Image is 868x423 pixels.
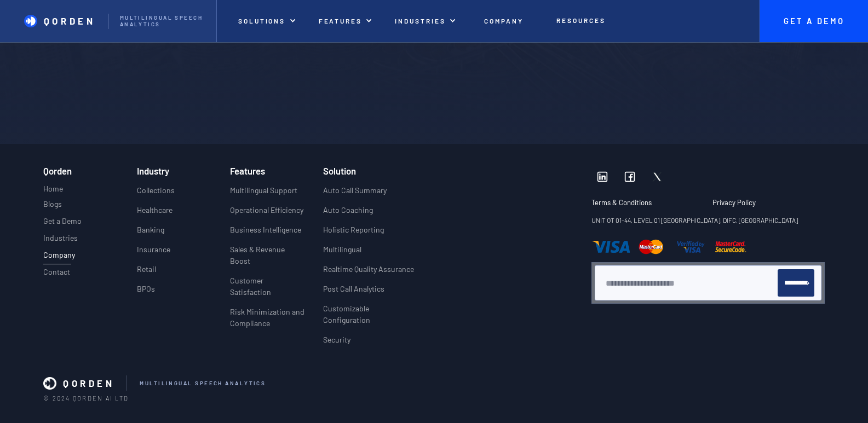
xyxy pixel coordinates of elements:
[323,303,416,334] a: Customizable Configuration
[137,263,156,275] p: Retail
[43,234,78,243] p: Industries
[137,244,170,263] a: Insurance
[230,306,304,329] p: Risk Minimization and Compliance
[44,15,96,26] p: QORDEN
[230,184,297,204] a: Multilingual Support
[43,183,63,196] a: Home
[140,380,266,387] p: mULTILINGUAL sPEECH aNALYTICS
[137,283,155,294] p: BPOs
[230,275,304,298] p: Customer Satisfaction
[556,16,605,24] p: Resources
[43,183,63,194] p: Home
[43,217,82,226] p: Get a Demo
[323,303,416,326] p: Customizable Configuration
[43,395,825,402] p: © 2024 Qorden AI LTD
[230,204,303,224] a: Operational Efficiency
[230,184,297,196] p: Multilingual Support
[591,199,693,207] p: Terms & Conditions
[137,184,175,196] p: Collections
[238,17,285,25] p: Solutions
[137,224,164,235] p: Banking
[43,234,78,247] a: Industries
[323,283,384,294] p: Post Call Analytics
[484,17,524,25] p: Company
[137,204,173,216] p: Healthcare
[591,199,704,215] a: Terms & Conditions
[323,263,414,283] a: Realtime Quality Assurance
[137,166,169,176] h3: Industry
[120,15,205,28] p: Multilingual Speech analytics
[43,268,70,281] a: Contact
[137,283,155,303] a: BPOs
[323,224,384,235] p: Holistic Reporting
[137,263,156,283] a: Retail
[591,216,798,224] strong: UNIT OT 01-44, LEVEL 01 [GEOGRAPHIC_DATA], DIFC, [GEOGRAPHIC_DATA]
[712,199,756,207] p: Privacy Policy
[395,17,445,25] p: Industries
[323,204,373,216] p: Auto Coaching
[137,184,175,204] a: Collections
[323,244,361,263] a: Multilingual
[605,269,814,297] form: Newsletter
[319,17,363,25] p: features
[323,334,350,345] p: Security
[43,200,62,213] a: Blogs
[230,224,301,235] p: Business Intelligence
[230,166,265,176] h3: Features
[43,251,71,264] a: Company
[43,251,71,260] p: Company
[323,263,414,275] p: Realtime Quality Assurance
[323,184,387,204] a: Auto Call Summary
[712,199,756,215] a: Privacy Policy
[230,306,304,337] a: Risk Minimization and Compliance
[323,283,384,303] a: Post Call Analytics
[137,224,164,244] a: Banking
[230,275,304,306] a: Customer Satisfaction
[137,244,170,255] p: Insurance
[230,204,303,216] p: Operational Efficiency
[43,200,62,209] p: Blogs
[43,166,72,179] h3: Qorden
[137,204,173,224] a: Healthcare
[43,217,82,230] a: Get a Demo
[230,244,304,275] a: Sales & Revenue Boost
[323,244,361,255] p: Multilingual
[63,378,115,389] p: QORDEN
[43,375,809,391] a: QORDENmULTILINGUAL sPEECH aNALYTICS
[323,224,384,244] a: Holistic Reporting
[230,244,304,266] p: Sales & Revenue Boost
[323,204,373,224] a: Auto Coaching
[773,16,855,26] p: Get A Demo
[323,334,350,354] a: Security
[230,224,301,244] a: Business Intelligence
[323,166,356,176] h3: Solution
[43,268,70,277] p: Contact
[323,184,387,196] p: Auto Call Summary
